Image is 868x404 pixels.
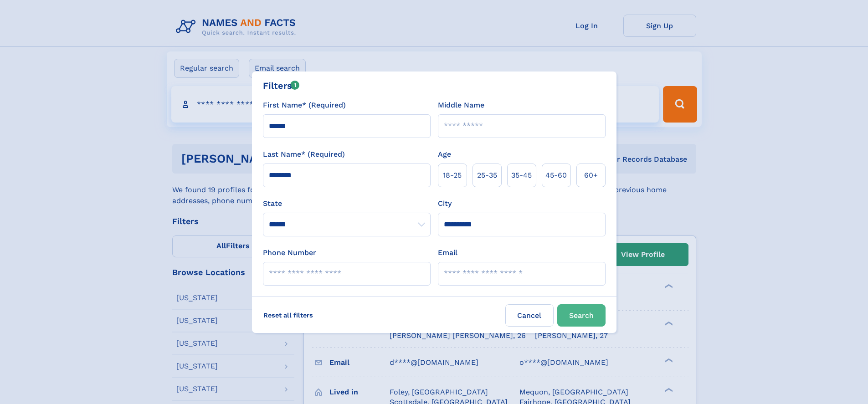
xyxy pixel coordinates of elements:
label: Age [438,149,451,160]
span: 18‑25 [443,170,462,181]
div: Filters [263,79,300,92]
label: State [263,198,431,209]
label: Reset all filters [257,304,319,326]
span: 60+ [584,170,598,181]
label: Last Name* (Required) [263,149,345,160]
span: 45‑60 [545,170,567,181]
button: Search [557,304,606,327]
label: First Name* (Required) [263,100,346,111]
label: Middle Name [438,100,484,111]
label: Email [438,247,457,258]
label: Phone Number [263,247,316,258]
span: 35‑45 [511,170,532,181]
span: 25‑35 [477,170,497,181]
label: Cancel [505,304,554,327]
label: City [438,198,452,209]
